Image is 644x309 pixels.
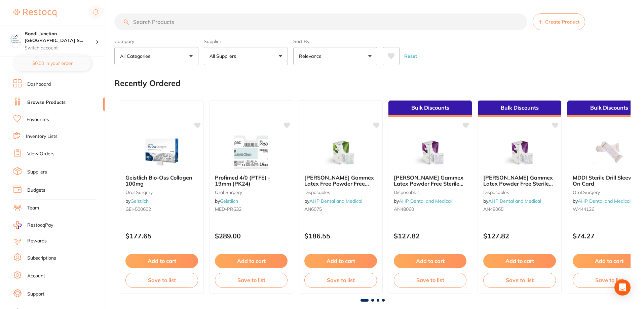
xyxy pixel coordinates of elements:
a: Dashboard [27,81,51,88]
small: MED-PR632 [215,206,288,212]
button: Add to cart [215,254,288,268]
span: by [394,198,452,204]
span: RestocqPay [27,222,53,229]
button: Relevance [293,47,377,65]
img: Ansell Gammex Latex Free Powder Free Sterile Gloves 7.5 [319,136,363,169]
img: RestocqPay [13,221,22,229]
label: Sort By [293,38,377,44]
a: Budgets [27,187,45,194]
b: Ansell Gammex Latex Powder Free Sterile Gloves 6.5 [483,175,556,187]
div: Open Intercom Messenger [614,279,631,296]
p: $289.00 [215,232,288,240]
button: Save to list [304,273,377,287]
span: by [573,198,631,204]
a: Subscriptions [27,255,56,262]
a: Rewards [27,238,47,244]
a: Restocq Logo [13,5,56,21]
a: Suppliers [27,169,47,176]
div: Bulk Discounts [388,101,472,117]
button: Save to list [483,273,556,287]
button: Add to cart [483,254,556,268]
p: $127.82 [483,232,556,240]
img: Profimed 4/0 (PTFE) - 19mm (PK24) [229,136,273,169]
p: All Categories [120,53,153,60]
button: Create Product [533,13,585,30]
small: disposables [304,190,377,195]
p: Relevance [299,53,324,60]
button: All Categories [114,47,198,65]
p: All Suppliers [210,53,239,60]
small: oral surgery [125,190,198,195]
img: MDDI Sterile Drill Sleeves On Card [587,136,631,169]
a: AHP Dental and Medical [309,198,362,204]
p: $177.65 [125,232,198,240]
h2: Recently Ordered [114,79,181,88]
a: Geistlich [130,198,149,204]
input: Search Products [114,13,527,30]
a: Account [27,273,45,279]
p: $186.55 [304,232,377,240]
span: by [215,198,238,204]
button: Save to list [125,273,198,287]
a: AHP Dental and Medical [488,198,541,204]
a: Favourites [27,116,49,123]
a: View Orders [27,151,54,157]
button: Add to cart [125,254,198,268]
button: $0.00 in your order [13,55,91,71]
small: AN48060 [394,206,466,212]
small: AN48065 [483,206,556,212]
small: disposables [394,190,466,195]
a: AHP Dental and Medical [399,198,452,204]
span: by [125,198,149,204]
button: Reset [402,47,419,65]
b: Ansell Gammex Latex Free Powder Free Sterile Gloves 7.5 [304,175,377,187]
img: Geistlich Bio-Oss Collagen 100mg [140,136,184,169]
a: Browse Products [27,99,66,106]
small: oral surgery [215,190,288,195]
b: Ansell Gammex Latex Powder Free Sterile Gloves 6.0 [394,175,466,187]
a: Team [27,205,39,211]
button: Save to list [394,273,466,287]
p: Switch account [25,45,96,51]
img: Restocq Logo [13,9,56,17]
img: Ansell Gammex Latex Powder Free Sterile Gloves 6.5 [498,136,541,169]
span: by [304,198,362,204]
button: All Suppliers [204,47,288,65]
button: Save to list [215,273,288,287]
small: disposables [483,190,556,195]
p: $127.82 [394,232,466,240]
span: by [483,198,541,204]
span: Create Product [545,19,579,25]
a: Inventory Lists [26,133,58,140]
div: Bulk Discounts [478,101,561,117]
h4: Bondi Junction Sydney Specialist Periodontics [25,31,96,44]
small: GEI-500602 [125,206,198,212]
b: Profimed 4/0 (PTFE) - 19mm (PK24) [215,175,288,187]
label: Supplier [204,38,288,44]
button: Add to cart [304,254,377,268]
button: Add to cart [394,254,466,268]
a: RestocqPay [13,221,53,229]
img: Bondi Junction Sydney Specialist Periodontics [10,34,21,45]
a: Support [27,291,44,298]
a: AHP Dental and Medical [578,198,631,204]
label: Category [114,38,198,44]
small: AN6075 [304,206,377,212]
img: Ansell Gammex Latex Powder Free Sterile Gloves 6.0 [408,136,452,169]
a: Geistlich [220,198,238,204]
b: Geistlich Bio-Oss Collagen 100mg [125,175,198,187]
